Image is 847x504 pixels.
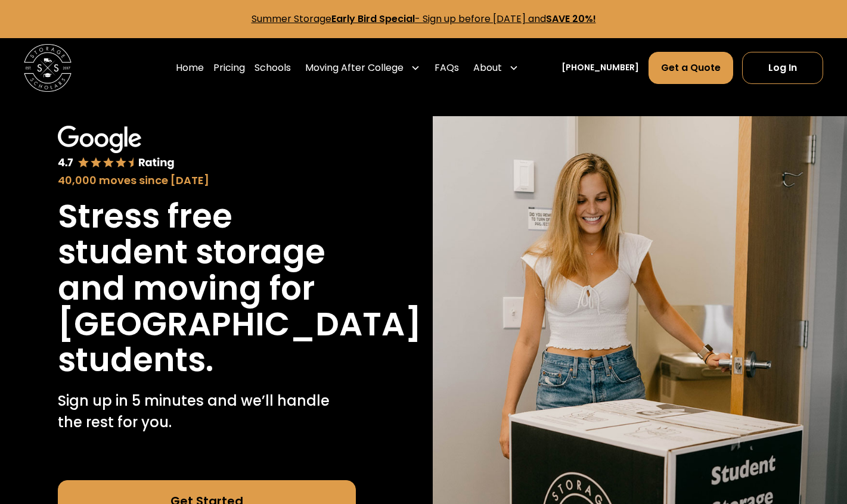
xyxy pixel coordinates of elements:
div: Moving After College [305,61,404,75]
a: Get a Quote [649,52,733,84]
div: About [473,61,502,75]
a: FAQs [435,51,459,85]
strong: Early Bird Special [331,12,415,26]
a: Log In [742,52,823,84]
p: Sign up in 5 minutes and we’ll handle the rest for you. [58,390,356,433]
strong: SAVE 20%! [546,12,596,26]
a: Home [176,51,204,85]
img: Google 4.7 star rating [58,126,175,170]
h1: Stress free student storage and moving for [58,198,356,306]
a: Summer StorageEarly Bird Special- Sign up before [DATE] andSAVE 20%! [252,12,596,26]
img: Storage Scholars main logo [24,44,72,92]
div: 40,000 moves since [DATE] [58,173,356,189]
a: Pricing [213,51,245,85]
a: [PHONE_NUMBER] [561,61,639,74]
h1: students. [58,342,213,378]
h1: [GEOGRAPHIC_DATA] [58,306,421,342]
a: Schools [255,51,291,85]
